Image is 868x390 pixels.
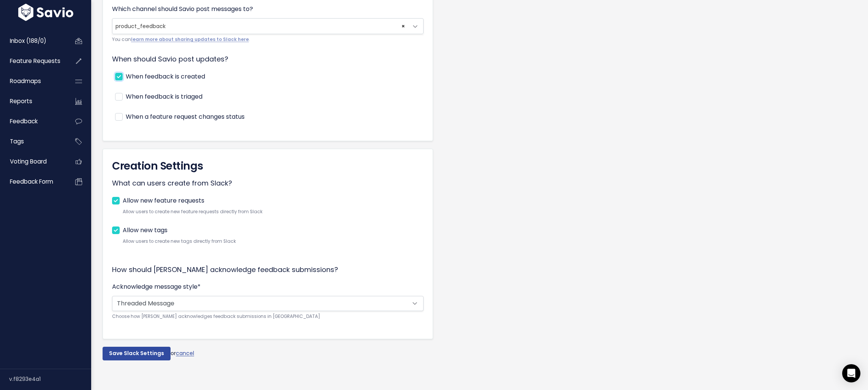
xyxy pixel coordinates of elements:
[112,177,424,189] p: What can users create from Slack?
[2,133,63,150] a: Tags
[2,93,63,110] a: Reports
[176,349,194,357] a: cancel
[16,3,75,20] img: logo-white.9d6f32f41409.svg
[112,264,424,276] p: How should [PERSON_NAME] acknowledge feedback submissions?
[126,71,205,82] label: When feedback is created
[10,137,24,145] span: Tags
[2,173,63,190] a: Feedback form
[112,53,424,65] p: When should Savio post updates?
[10,37,46,45] span: Inbox (188/0)
[10,157,47,165] span: Voting Board
[842,364,860,382] div: Open Intercom Messenger
[131,36,249,42] a: learn more about sharing updates to Slack here
[10,57,60,65] span: Feature Requests
[2,153,63,170] a: Voting Board
[2,32,63,50] a: Inbox (188/0)
[123,208,424,216] small: Allow users to create new feature requests directly from Slack
[9,369,91,389] div: v.f8293e4a1
[10,117,38,125] span: Feedback
[126,91,202,102] label: When feedback is triaged
[112,18,424,34] span: product_feedback
[123,195,204,206] label: Allow new feature requests
[123,237,424,245] small: Allow users to create new tags directly from Slack
[10,77,41,85] span: Roadmaps
[112,158,424,174] h3: Creation Settings
[112,19,408,34] span: product_feedback
[2,52,63,70] a: Feature Requests
[2,72,63,90] a: Roadmaps
[10,97,32,105] span: Reports
[10,178,53,186] span: Feedback form
[126,112,245,123] label: When a feature request changes status
[402,19,405,34] span: ×
[112,36,424,44] small: You can .
[2,113,63,130] a: Feedback
[112,282,201,291] label: Acknowledge message style
[112,313,424,321] small: Choose how [PERSON_NAME] acknowledges feedback submissions in [GEOGRAPHIC_DATA]
[103,347,433,360] div: or
[112,5,253,14] label: Which channel should Savio post messages to?
[103,347,171,360] input: Save Slack Settings
[123,225,168,236] label: Allow new tags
